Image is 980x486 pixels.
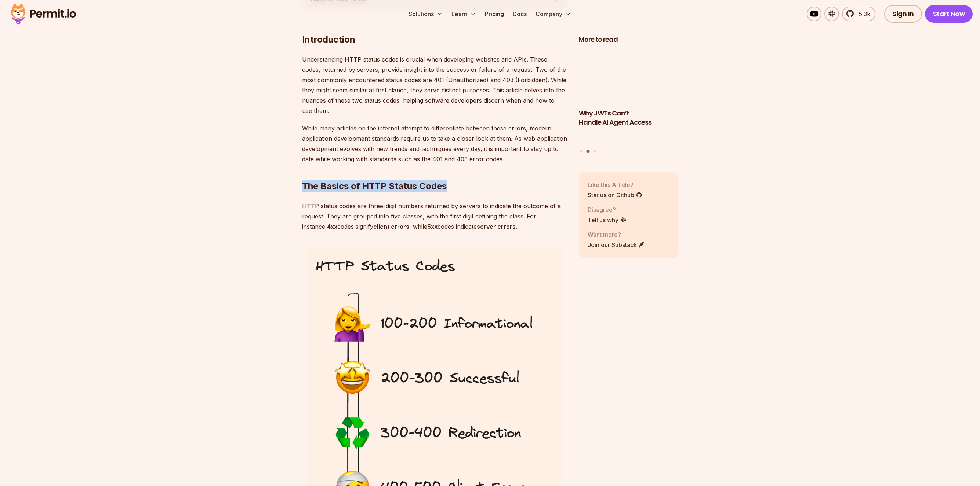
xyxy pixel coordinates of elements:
div: Posts [579,49,678,154]
strong: server errors [477,223,516,230]
strong: 4xx [327,223,337,230]
a: Start Now [925,5,973,23]
a: Join our Substack [588,240,645,249]
button: Company [533,7,574,21]
button: Go to slide 1 [580,150,583,152]
a: Pricing [482,7,507,21]
p: Disagree? [588,205,627,214]
a: Sign In [884,5,922,23]
a: Docs [510,7,530,21]
p: HTTP status codes are three-digit numbers returned by servers to indicate the outcome of a reques... [302,201,567,232]
span: 5.3k [854,10,870,18]
button: Solutions [406,7,446,21]
strong: client errors [373,223,409,230]
button: Go to slide 2 [587,150,590,153]
p: Want more? [588,230,645,239]
img: Permit logo [7,1,79,26]
h2: The Basics of HTTP Status Codes [302,151,567,192]
p: While many articles on the internet attempt to differentiate between these errors, modern applica... [302,123,567,164]
h3: Why JWTs Can’t Handle AI Agent Access [579,108,678,127]
h2: More to read [579,35,678,44]
img: Why JWTs Can’t Handle AI Agent Access [579,49,678,104]
p: Understanding HTTP status codes is crucial when developing websites and APIs. These codes, return... [302,54,567,116]
p: Like this Article? [588,180,642,189]
button: Go to slide 3 [593,150,596,152]
a: Tell us why [588,215,627,224]
a: Star us on Github [588,190,642,199]
li: 2 of 3 [579,49,678,145]
strong: 5xx [427,223,438,230]
a: 5.3k [842,7,875,21]
button: Learn [449,7,479,21]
